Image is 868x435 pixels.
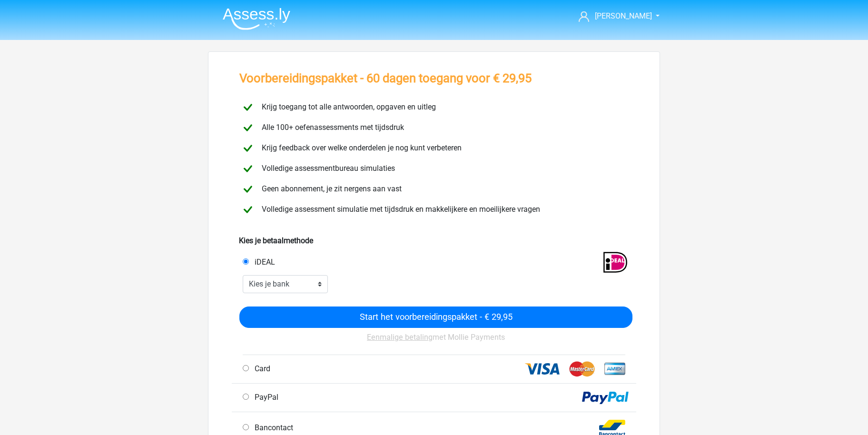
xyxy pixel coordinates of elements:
img: checkmark [239,140,256,157]
span: iDEAL [251,257,275,267]
span: Card [251,364,270,373]
span: Bancontact [251,423,293,432]
h3: Voorbereidingspakket - 60 dagen toegang voor € 29,95 [239,71,532,86]
span: [PERSON_NAME] [595,11,652,20]
span: Krijg toegang tot alle antwoorden, opgaven en uitleg [258,102,436,111]
img: checkmark [239,160,256,177]
span: Krijg feedback over welke onderdelen je nog kunt verbeteren [258,143,462,152]
img: checkmark [239,99,256,116]
img: checkmark [239,181,256,198]
span: PayPal [251,393,278,402]
span: Volledige assessment simulatie met tijdsdruk en makkelijkere en moeilijkere vragen [258,205,540,214]
img: checkmark [239,201,256,218]
u: Eenmalige betaling [367,333,433,342]
a: [PERSON_NAME] [575,10,653,22]
span: Volledige assessmentbureau simulaties [258,164,395,173]
span: Alle 100+ oefenassessments met tijdsdruk [258,123,404,132]
img: Assessly [223,8,290,30]
span: Geen abonnement, je zit nergens aan vast [258,184,402,193]
b: Kies je betaalmethode [239,236,313,245]
div: met Mollie Payments [239,328,632,355]
img: checkmark [239,119,256,136]
input: Start het voorbereidingspakket - € 29,95 [239,306,632,328]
